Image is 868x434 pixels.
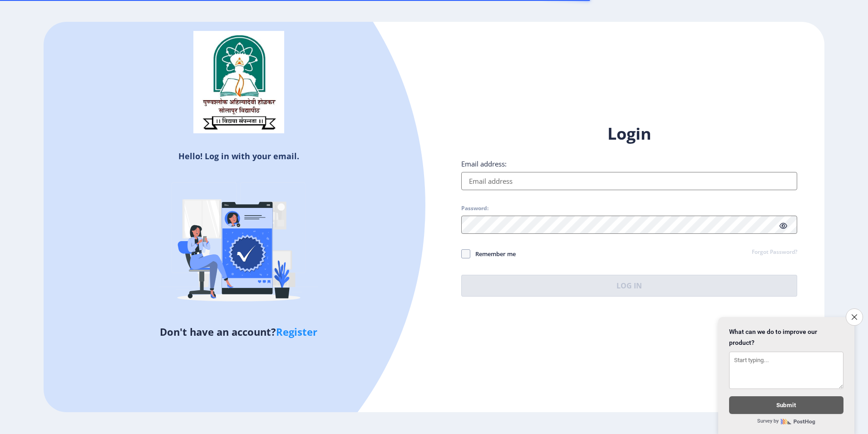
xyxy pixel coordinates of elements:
[461,123,797,145] h1: Login
[461,205,488,212] label: Password:
[461,275,797,297] button: Log In
[50,324,427,339] h5: Don't have an account?
[193,31,284,134] img: sulogo.png
[752,248,797,257] a: Forgot Password?
[159,165,318,324] img: Verified-rafiki.svg
[276,325,317,338] a: Register
[461,159,507,168] label: Email address:
[470,248,516,259] span: Remember me
[461,172,797,190] input: Email address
